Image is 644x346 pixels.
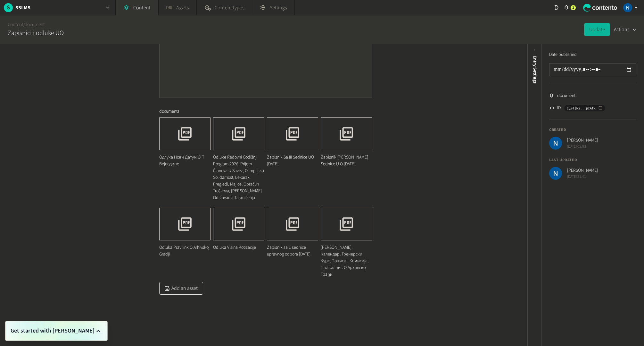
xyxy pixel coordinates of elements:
div: Одлука Нови Датум О П Војводине [159,150,211,171]
span: 1 [572,5,574,11]
span: ID: [557,105,562,111]
span: [DATE] 21:41 [567,174,598,180]
h4: Last updated [549,157,636,163]
div: Zapisnik Sa III Sednice UO [DATE]. [267,150,318,171]
label: Date published [549,51,577,58]
div: Odluke Redovni Godišnji Program 2026, Prijem Članova U Savez, Olimpijska Solidarnost, Lekarski Pr... [213,150,264,205]
span: Get started with [PERSON_NAME] [11,326,95,335]
span: [PERSON_NAME] [567,137,598,144]
img: Nemanja Smiljanic [623,3,632,12]
button: Actions [614,23,636,36]
span: Content types [215,4,244,12]
div: Zapisnik sa 1 sednice upravnog odbora [DATE]. [267,240,318,262]
button: c_01jN2...pxAfk [564,105,605,111]
button: Add an asset [159,282,203,295]
span: documents [159,108,179,115]
span: [DATE] 03:03 [567,144,598,150]
div: [PERSON_NAME], Календар, Тренерски Курс, Пописна Комисија, Правилник О Архивској Грађи [321,240,372,282]
span: Entry Settings [532,56,538,83]
button: Get started with [PERSON_NAME] [11,326,102,335]
button: Update [584,23,610,36]
span: Settings [270,4,287,12]
img: Nemanja Smiljanic [549,167,562,180]
div: Zapisnik [PERSON_NAME] Sednice U O [DATE]. [321,150,372,171]
div: Odluka Visina Kotizacije [213,240,264,255]
img: Nemanja Smiljanic [549,137,562,150]
span: / [23,21,25,28]
a: document [25,21,45,28]
span: S [4,3,13,12]
span: c_01jN2...pxAfk [567,105,596,111]
span: [PERSON_NAME] [567,167,598,174]
h2: Zapisnici i odluke UO [8,28,64,38]
span: document [557,92,575,99]
div: Odluka Pravilink O Arhivskoj Gradji [159,240,211,262]
a: Content [8,21,23,28]
h4: Created [549,127,636,133]
h2: SSLMS [15,4,30,12]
